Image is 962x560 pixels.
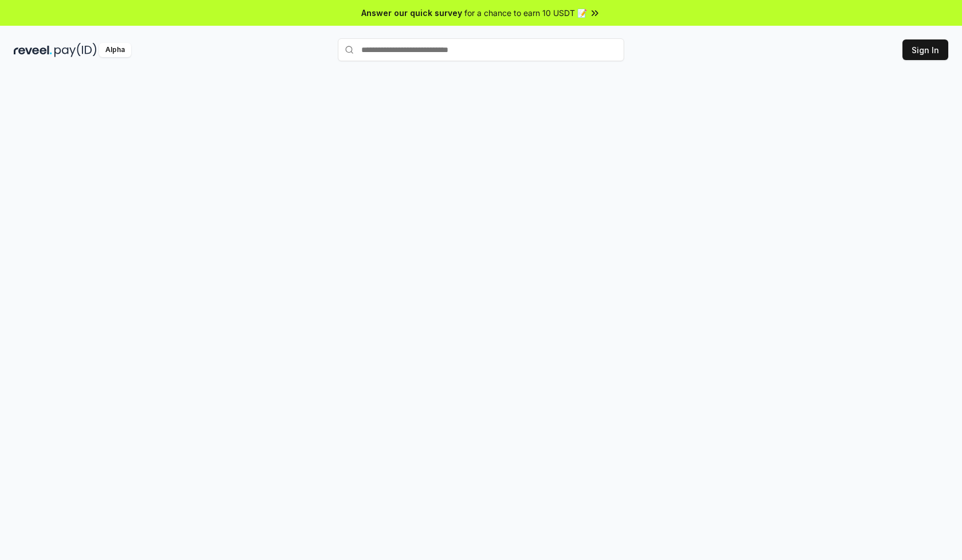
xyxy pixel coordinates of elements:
[361,7,462,19] span: Answer our quick survey
[99,43,131,57] div: Alpha
[14,43,52,57] img: reveel_dark
[464,7,587,19] span: for a chance to earn 10 USDT 📝
[54,43,97,57] img: pay_id
[902,39,948,60] button: Sign In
